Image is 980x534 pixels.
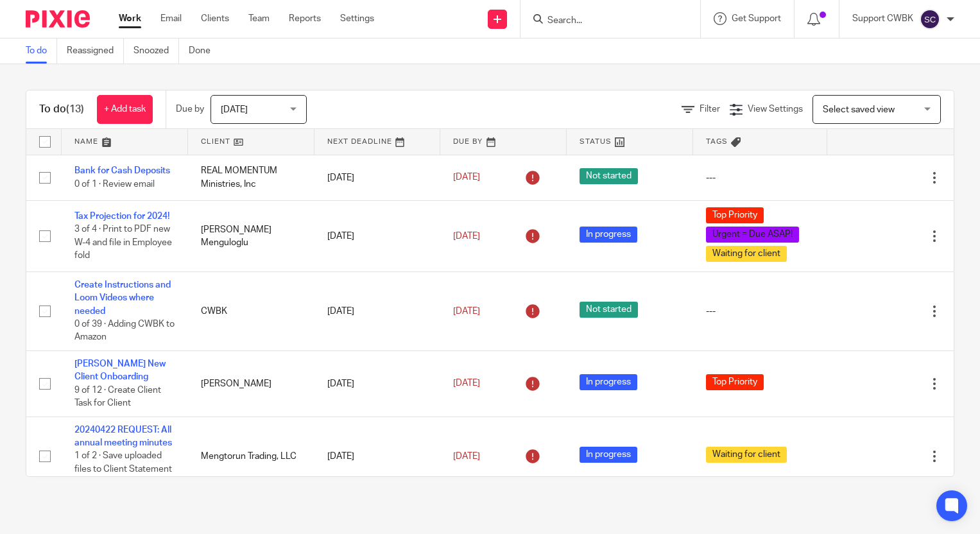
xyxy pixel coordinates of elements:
span: Tags [706,138,728,145]
span: 9 of 12 · Create Client Task for Client [74,386,161,408]
span: [DATE] [453,232,480,241]
span: [DATE] [453,379,480,388]
span: Get Support [732,14,781,23]
td: [PERSON_NAME] Menguloglu [188,200,314,271]
span: Waiting for client [706,447,787,463]
td: [DATE] [314,351,441,417]
a: Reports [289,12,321,25]
span: In progress [580,227,637,243]
p: Due by [176,103,204,116]
a: Email [160,12,182,25]
span: Top Priority [706,374,764,390]
input: Search [546,15,662,27]
div: --- [706,171,814,184]
a: [PERSON_NAME] New Client Onboarding [74,359,166,381]
span: [DATE] [453,307,480,316]
span: [DATE] [453,173,480,182]
td: REAL MOMENTUM Ministries, Inc [188,155,314,200]
span: 0 of 1 · Review email [74,180,155,189]
span: [DATE] [221,105,248,114]
span: Not started [580,168,638,184]
td: [DATE] [314,155,441,200]
p: Support CWBK [852,12,913,25]
a: Done [189,39,220,64]
span: View Settings [748,105,803,114]
a: Reassigned [67,39,124,64]
a: Create Instructions and Loom Videos where needed [74,280,171,316]
span: 1 of 2 · Save uploaded files to Client Statement Folder [74,452,172,487]
span: Select saved view [823,105,895,114]
td: [DATE] [314,271,441,350]
td: [DATE] [314,200,441,271]
img: Pixie [26,10,90,28]
h1: To do [39,103,84,116]
div: --- [706,305,814,318]
span: In progress [580,374,637,390]
span: Filter [700,105,720,114]
span: Top Priority [706,207,764,223]
a: Team [248,12,270,25]
span: (13) [66,104,84,114]
span: In progress [580,447,637,463]
a: Work [119,12,141,25]
td: CWBK [188,271,314,350]
a: Bank for Cash Deposits [74,166,170,175]
td: Mengtorun Trading, LLC [188,417,314,495]
img: svg%3E [920,9,940,30]
td: [DATE] [314,417,441,495]
span: Urgent = Due ASAP! [706,227,799,243]
a: Clients [201,12,229,25]
a: Settings [340,12,374,25]
a: 20240422 REQUEST: All annual meeting minutes [74,426,172,447]
span: Not started [580,302,638,318]
td: [PERSON_NAME] [188,351,314,417]
a: To do [26,39,57,64]
span: [DATE] [453,452,480,461]
span: Waiting for client [706,246,787,262]
a: + Add task [97,95,153,124]
a: Snoozed [133,39,179,64]
span: 3 of 4 · Print to PDF new W-4 and file in Employee fold [74,225,172,260]
a: Tax Projection for 2024! [74,212,170,221]
span: 0 of 39 · Adding CWBK to Amazon [74,320,175,342]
